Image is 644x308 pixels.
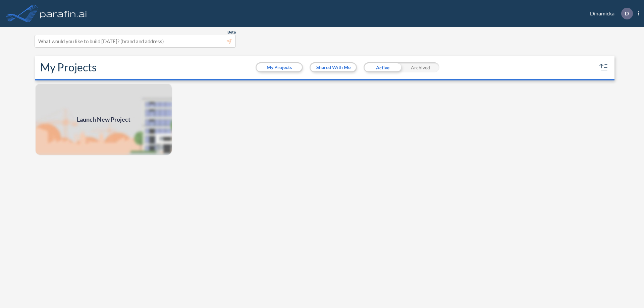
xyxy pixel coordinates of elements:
[364,62,401,72] div: Active
[39,7,88,20] img: logo
[311,63,356,71] button: Shared With Me
[227,29,236,35] span: Beta
[257,63,302,71] button: My Projects
[77,115,130,124] span: Launch New Project
[40,61,97,74] h2: My Projects
[35,83,172,156] img: add
[580,8,639,19] div: Dinamicka
[401,62,439,72] div: Archived
[625,10,629,16] p: D
[35,83,172,156] a: Launch New Project
[598,62,609,73] button: sort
